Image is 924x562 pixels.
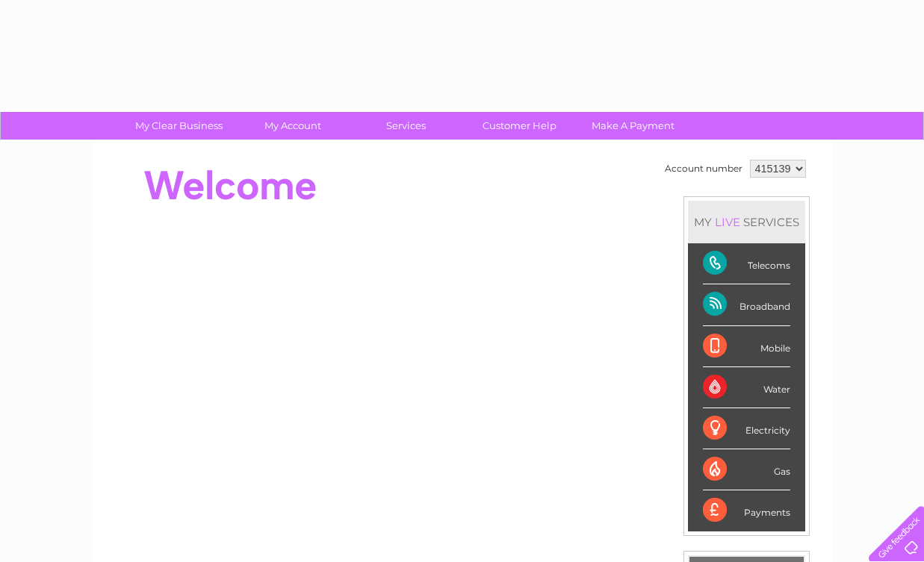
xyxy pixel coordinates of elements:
[117,112,241,140] a: My Clear Business
[703,490,790,531] div: Payments
[231,112,354,140] a: My Account
[703,367,790,408] div: Water
[458,112,581,140] a: Customer Help
[661,156,746,181] td: Account number
[703,326,790,367] div: Mobile
[712,215,743,229] div: LIVE
[688,201,805,243] div: MY SERVICES
[703,243,790,284] div: Telecoms
[703,449,790,490] div: Gas
[344,112,468,140] a: Services
[703,284,790,325] div: Broadband
[571,112,695,140] a: Make A Payment
[703,408,790,449] div: Electricity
